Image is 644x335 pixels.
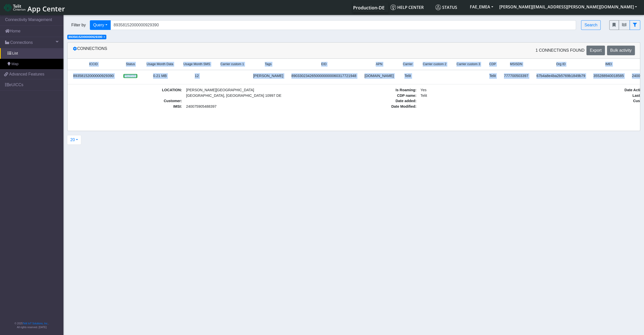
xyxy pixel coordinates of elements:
span: [GEOGRAPHIC_DATA], [GEOGRAPHIC_DATA] 10997 DE [186,93,295,99]
a: Status [433,2,467,12]
span: Connections [10,40,33,46]
span: Advanced Features [9,71,44,77]
a: Telit IoT Solutions, Inc. [23,322,48,325]
a: Your current platform instance [353,2,384,12]
div: [DOMAIN_NAME] [364,73,395,79]
span: 240075905488397 [184,104,298,109]
span: List [12,51,18,56]
button: Search [581,20,601,30]
span: Org ID [556,62,566,67]
span: ICCID [89,62,98,67]
div: 777700503397 [503,73,529,79]
span: × [103,35,105,39]
button: Close [103,35,105,39]
span: Date added : [305,98,419,104]
span: Production-DE [353,5,385,11]
span: Carrier custom 1 [220,62,244,67]
span: IMSI : [71,104,184,109]
div: Telit [401,73,415,79]
span: Status [435,5,457,10]
span: LOCATION : [71,87,184,98]
span: activated [123,74,137,78]
button: Export [586,46,605,55]
div: fitlers menu [609,20,640,30]
span: Status [126,62,135,67]
button: Bulk activity [607,46,635,55]
span: MSISDN [510,62,522,67]
div: Connections [69,46,354,55]
button: [PERSON_NAME][EMAIL_ADDRESS][PERSON_NAME][DOMAIN_NAME] [496,2,640,11]
img: knowledge.svg [390,5,396,10]
a: App Center [4,2,64,13]
span: Telit [418,93,532,99]
span: Bulk activity [610,48,632,52]
div: 355288940018585 [592,73,625,79]
span: Carrier [403,62,412,67]
div: 89033023426500000000060317721948 [290,73,357,79]
span: Map [11,61,19,67]
span: 1 Connections found [535,47,584,53]
span: CDP [489,62,496,67]
div: 89358152000000929390 [71,73,116,79]
span: Carrier custom 3 [456,62,480,67]
a: Help center [388,2,433,12]
span: [PERSON_NAME][GEOGRAPHIC_DATA] [186,87,295,93]
input: Search... [110,20,576,30]
div: 12 [181,73,212,79]
span: 89358152000000929390 [69,35,102,39]
span: 0.21 MB [153,74,167,78]
button: Query [90,20,111,30]
span: Yes [420,88,426,92]
span: Telit [489,74,496,78]
span: EID [321,62,326,67]
span: IMEI [605,62,612,67]
span: APN [376,62,382,67]
img: logo-telit-cinterion-gw-new.png [4,4,25,12]
span: Is Roaming : [305,87,419,93]
span: Export [590,48,601,52]
span: App Center [27,4,65,13]
span: CDP name : [305,93,419,99]
button: 20 [67,135,81,145]
span: Usage Month SMS [183,62,210,67]
span: Filter by [67,22,90,28]
div: 67b4a8e4ba2b5769b1849b79 [535,73,586,79]
button: FAE_EMEA [467,2,496,11]
img: status.svg [435,5,441,10]
div: [PERSON_NAME] [252,73,284,79]
span: Usage Month Data [146,62,173,67]
span: Customer : [71,98,184,104]
span: Carrier custom 2 [423,62,446,67]
span: Help center [390,5,424,10]
span: Date Modified : [305,104,419,109]
span: Tags [265,62,272,67]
